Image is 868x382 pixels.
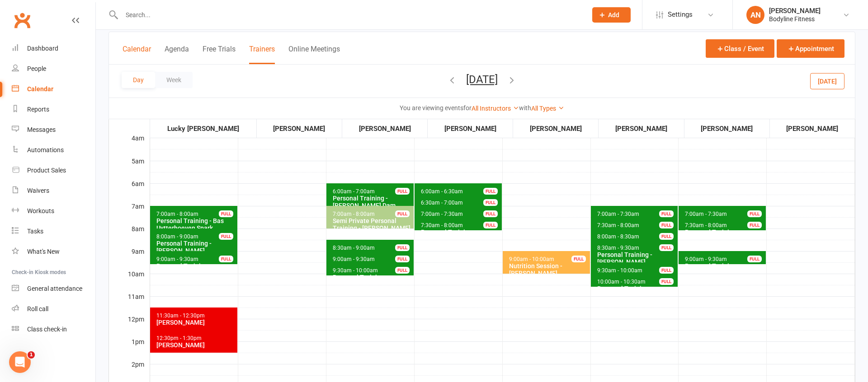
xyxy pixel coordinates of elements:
div: [PERSON_NAME] [769,7,821,15]
div: Calendar [27,85,53,93]
div: Messages [27,126,56,133]
button: Class / Event [706,39,774,58]
div: [PERSON_NAME] [257,123,341,134]
div: [PERSON_NAME] [156,319,236,326]
a: Tasks [12,221,95,242]
span: 7:00am - 7:30am [684,211,727,217]
span: 7:00am - 7:30am [420,211,463,217]
div: AN [746,6,764,24]
a: Workouts [12,201,95,221]
button: [DATE] [466,73,498,86]
div: Roll call [27,305,48,312]
div: Personal Training - [PERSON_NAME] [684,262,764,277]
div: FULL [483,199,498,206]
a: Dashboard [12,38,95,59]
span: 8:30am - 9:30am [597,245,640,251]
div: FULL [659,244,674,251]
div: 5am [109,156,150,179]
a: General attendance kiosk mode [12,279,95,299]
button: Week [155,72,193,88]
a: People [12,59,95,79]
a: All Types [531,105,564,112]
span: 1 [28,351,35,359]
span: 8:00am - 9:00am [156,233,199,240]
div: Product Sales [27,167,66,174]
div: 12pm [109,314,150,337]
div: 4am [109,133,150,156]
strong: for [463,104,472,112]
div: Personal Training - [PERSON_NAME] [156,262,236,277]
strong: with [519,104,531,112]
div: People [27,65,46,72]
button: Free Trials [203,45,236,64]
div: [PERSON_NAME] [599,123,683,134]
div: Workouts [27,207,54,214]
div: Class check-in [27,326,67,333]
div: 9am [109,247,150,269]
span: 7:30am - 8:00am [420,222,463,228]
span: 8:00am - 8:30am [597,233,640,240]
span: 7:00am - 8:00am [332,211,375,217]
a: Class kiosk mode [12,319,95,340]
div: Automations [27,146,64,154]
div: Waivers [27,187,49,194]
span: Settings [668,5,693,25]
span: 9:00am - 10:00am [509,256,555,262]
div: FULL [483,210,498,217]
span: 6:00am - 6:30am [420,188,463,195]
div: [PERSON_NAME] [343,123,427,134]
span: 7:30am - 8:00am [597,222,640,228]
div: FULL [219,233,233,240]
div: 2pm [109,359,150,382]
div: FULL [659,278,674,285]
div: FULL [747,256,762,262]
span: 7:00am - 8:00am [156,211,199,217]
span: 6:30am - 7:00am [420,200,463,206]
div: Personal Training - [PERSON_NAME] [156,240,236,254]
span: 11:30am - 12:30pm [156,312,205,319]
div: 6am [109,179,150,201]
div: 8am [109,224,150,247]
div: FULL [395,210,410,217]
span: 8:30am - 9:00am [332,245,375,251]
div: FULL [483,188,498,195]
div: FULL [395,267,410,274]
a: Clubworx [11,9,33,32]
div: FULL [659,222,674,228]
button: [DATE] [810,73,844,89]
div: Dashboard [27,45,58,52]
span: 6:00am - 7:00am [332,188,375,195]
span: 9:30am - 10:00am [597,267,643,274]
button: Appointment [777,39,844,58]
span: 9:00am - 9:30am [684,256,727,262]
a: What's New [12,242,95,262]
div: FULL [219,256,233,262]
div: Personal Training - Bas Uytterhoeven Spark [156,217,236,232]
div: FULL [659,210,674,217]
div: FULL [219,210,233,217]
span: 10:00am - 10:30am [597,279,646,285]
div: FULL [395,244,410,251]
span: 9:00am - 9:30am [332,256,375,262]
div: 10am [109,269,150,292]
span: 9:30am - 10:00am [332,267,378,274]
span: 12:30pm - 1:30pm [156,335,202,341]
button: Trainers [249,45,275,64]
a: Messages [12,120,95,140]
div: FULL [659,233,674,240]
div: Personal Training - [PERSON_NAME] [597,251,676,266]
div: Nutrition Session - [PERSON_NAME] [509,262,588,277]
span: 7:00am - 7:30am [597,211,640,217]
button: Calendar [123,45,151,64]
div: Personal Training - [PERSON_NAME] Dam [332,195,412,209]
div: FULL [747,222,762,228]
div: FULL [571,256,586,262]
button: Add [592,7,631,23]
div: Semi Private Personal Training - [PERSON_NAME] & [PERSON_NAME] [332,217,412,239]
span: Add [608,11,619,19]
a: Calendar [12,79,95,99]
a: Waivers [12,181,95,201]
div: [PERSON_NAME] [156,341,236,349]
div: FULL [483,222,498,228]
div: FULL [395,188,410,195]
